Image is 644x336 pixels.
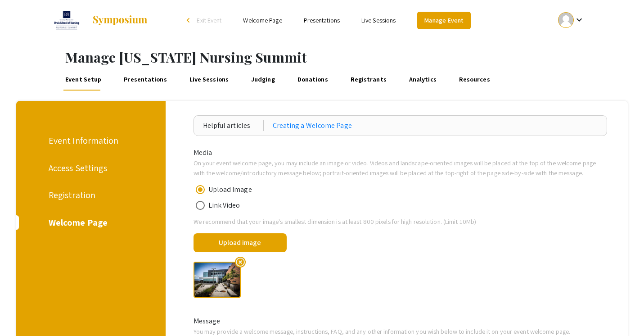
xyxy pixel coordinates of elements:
[187,147,614,158] div: Media
[295,233,316,255] span: done
[49,216,131,229] div: Welcome Page
[361,16,396,24] a: Live Sessions
[64,69,103,91] a: Event Setup
[49,134,131,147] div: Event Information
[187,217,614,227] div: We recommend that your image's smallest dimension is at least 800 pixels for high resolution. (Li...
[197,16,221,24] span: Exit Event
[249,69,276,91] a: Judging
[457,69,491,91] a: Resources
[417,12,470,29] a: Manage Event
[304,16,340,24] a: Presentations
[574,14,585,25] mat-icon: Expand account dropdown
[203,120,264,131] div: Helpful articles
[188,69,230,91] a: Live Sessions
[349,69,388,91] a: Registrants
[49,161,131,175] div: Access Settings
[205,200,240,211] span: Link Video
[243,16,282,24] a: Welcome Page
[296,69,329,91] a: Donations
[205,184,252,195] span: Upload Image
[50,9,83,32] img: Nevada Nursing Summit
[194,233,287,252] button: Upload image
[65,49,644,65] h1: Manage [US_STATE] Nursing Summit
[92,15,148,26] img: Symposium by ForagerOne
[187,316,614,327] div: Message
[7,295,38,329] iframe: Chat
[194,262,241,298] img: nevada-nursing-summit_eventSplashImage_oUckW7.jpg
[122,69,168,91] a: Presentations
[549,10,594,30] button: Expand account dropdown
[235,257,246,268] span: highlight_off
[407,69,438,91] a: Analytics
[50,9,149,32] a: Nevada Nursing Summit
[273,120,352,131] a: Creating a Welcome Page
[49,188,131,202] div: Registration
[187,158,614,177] div: On your event welcome page, you may include an image or video. Videos and landscape-oriented imag...
[187,18,192,23] div: arrow_back_ios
